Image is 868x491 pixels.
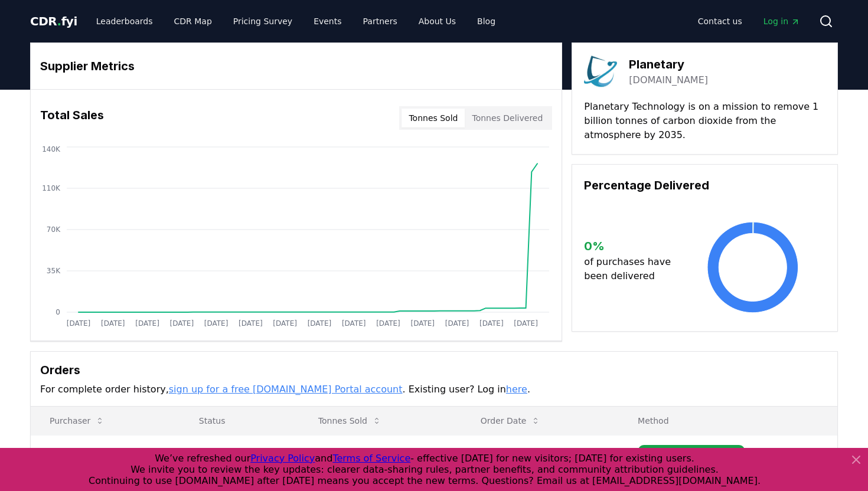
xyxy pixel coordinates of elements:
[514,319,538,328] tspan: [DATE]
[31,435,180,467] td: British Airways
[135,319,159,328] tspan: [DATE]
[224,11,302,32] a: Pricing Survey
[273,319,297,328] tspan: [DATE]
[445,319,469,328] tspan: [DATE]
[304,11,351,32] a: Events
[354,11,407,32] a: Partners
[465,109,550,127] button: Tonnes Delivered
[165,11,221,32] a: CDR Map
[204,319,229,328] tspan: [DATE]
[688,11,810,32] nav: Main
[638,445,745,458] div: Alkalinity Enhancement
[47,267,61,275] tspan: 35K
[468,11,505,32] a: Blog
[47,225,61,234] tspan: 70K
[87,11,162,32] a: Leaderboards
[299,435,462,467] td: 7,000
[40,409,114,433] button: Purchaser
[409,11,465,32] a: About Us
[506,384,527,395] a: here
[40,382,828,397] p: For complete order history, . Existing user? Log in .
[584,55,617,88] img: Planetary-logo
[629,55,708,73] h3: Planetary
[169,384,403,395] a: sign up for a free [DOMAIN_NAME] Portal account
[56,308,60,316] tspan: 0
[42,184,61,192] tspan: 110K
[763,15,800,27] span: Log in
[42,145,61,153] tspan: 140K
[87,11,505,32] nav: Main
[462,435,619,467] td: [DATE]
[101,319,125,328] tspan: [DATE]
[239,319,263,328] tspan: [DATE]
[30,14,77,28] span: CDR fyi
[479,319,504,328] tspan: [DATE]
[40,361,828,379] h3: Orders
[410,319,435,328] tspan: [DATE]
[402,109,465,127] button: Tonnes Sold
[40,57,552,75] h3: Supplier Metrics
[342,319,366,328] tspan: [DATE]
[190,415,290,427] p: Status
[628,415,828,427] p: Method
[584,100,825,142] p: Planetary Technology is on a mission to remove 1 billion tonnes of carbon dioxide from the atmosp...
[584,255,680,283] p: of purchases have been delivered
[688,11,752,32] a: Contact us
[199,446,290,457] div: Contracted
[30,13,77,30] a: CDR.fyi
[376,319,400,328] tspan: [DATE]
[308,319,332,328] tspan: [DATE]
[584,176,825,194] h3: Percentage Delivered
[584,237,680,255] h3: 0 %
[309,409,391,433] button: Tonnes Sold
[754,11,810,32] a: Log in
[471,409,550,433] button: Order Date
[40,106,104,130] h3: Total Sales
[67,319,91,328] tspan: [DATE]
[170,319,194,328] tspan: [DATE]
[629,73,708,87] a: [DOMAIN_NAME]
[57,14,61,28] span: .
